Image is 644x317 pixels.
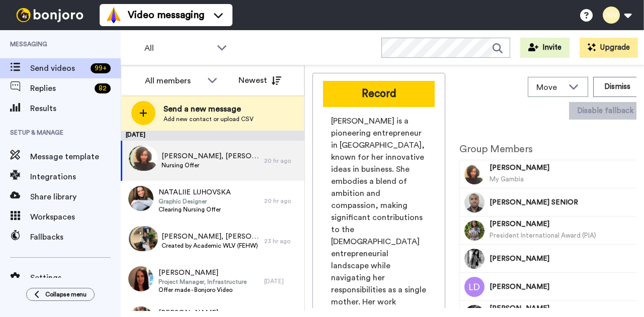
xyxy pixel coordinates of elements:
button: Dismiss [593,77,641,97]
img: Image of FATOU NJIE [464,164,485,184]
img: 5a369ab2-5296-4631-b431-1af817a530ae.jpg [128,266,153,291]
img: 0b5d401b-83b8-4a25-93c1-3a21a7196bb8.jpg [130,146,155,171]
span: Message template [30,151,121,163]
span: Move [536,81,563,93]
button: Upgrade [580,38,638,58]
img: Image of LOIS DEVONPORT [464,277,485,297]
img: b08a2150-2735-424e-a098-68cd5f0ce283.jpg [130,226,155,251]
span: Replies [30,82,91,94]
span: Send a new message [164,103,254,115]
span: [PERSON_NAME], [PERSON_NAME] & [PERSON_NAME] [162,232,259,242]
span: Fallbacks [30,231,121,243]
span: My Gambia [490,176,524,182]
img: ab659756-d045-4027-a65a-d7b2b167fe70.jpg [128,186,153,211]
div: [DATE] [121,131,304,141]
img: Image of AJA DRAMMEH [464,221,485,241]
span: Project Manager, Infrastructure [158,278,247,286]
span: Clearing Nursing Offer [158,205,231,214]
span: Add new contact or upload CSV [164,115,254,123]
button: Collapse menu [26,288,95,301]
span: Offer made - Bonjoro Video [158,286,247,294]
span: [PERSON_NAME], [PERSON_NAME] & 24 others [162,151,259,161]
span: Share library [30,191,121,203]
span: Graphic Designer [158,197,231,205]
div: 20 hr ago [264,157,299,165]
div: 82 [95,83,111,93]
img: fa160226-f535-4b40-a3ab-51f0642aa6c1.jpg [129,226,154,251]
button: Record [323,81,435,107]
button: Disable fallback [569,102,641,120]
span: Integrations [30,171,121,183]
img: 163fcde1-5987-4ae4-b4ad-fb1b73304db7.jpg [133,226,158,251]
img: Image of ASIAMAH REGNALD SENIOR [464,192,485,213]
button: Invite [520,38,570,58]
span: Video messaging [128,8,204,22]
span: Workspaces [30,211,121,223]
span: Nursing Offer [162,161,259,169]
img: bj-logo-header-white.svg [12,8,88,22]
span: Settings [30,272,121,284]
span: Results [30,102,121,115]
span: Send videos [30,62,87,74]
span: Collapse menu [45,290,87,298]
div: All members [145,75,202,87]
span: President International Award (PIA) [490,232,596,239]
span: [PERSON_NAME] [158,268,247,278]
img: Image of LILY DUHAMEL [464,249,485,269]
span: Created by Academic WLV (FEHW) [162,242,259,250]
img: 12c87a68-1688-4e80-a50b-82057655f804.jpg [129,146,154,171]
div: 20 hr ago [264,197,299,205]
button: Newest [231,70,289,90]
div: 23 hr ago [264,237,299,245]
span: All [144,42,212,54]
span: NATALIIE LUHOVSKA [158,187,231,197]
img: vm-color.svg [106,7,122,23]
div: [DATE] [264,277,299,285]
img: 04e5aa54-0f2d-477c-81f3-62f474c4f981.jpg [133,146,158,171]
div: 99 + [91,63,111,73]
